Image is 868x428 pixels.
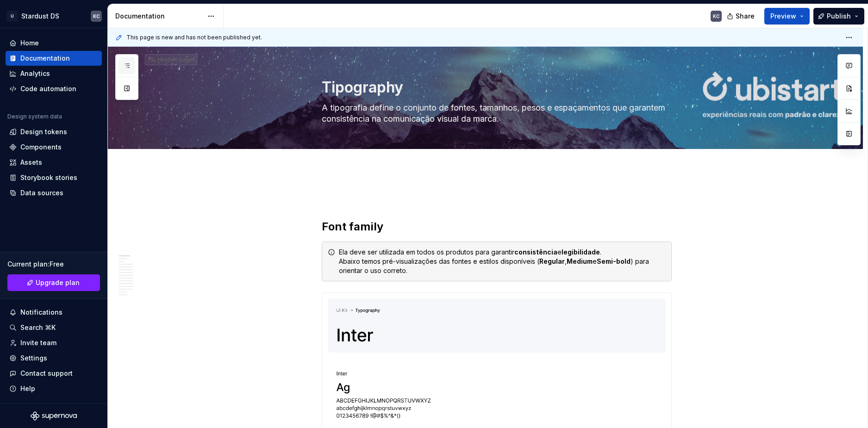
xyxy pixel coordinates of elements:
div: Documentation [115,12,203,21]
strong: consistência [514,248,557,256]
span: Preview [770,12,796,21]
div: Design system data [7,113,62,120]
div: Help [20,384,35,393]
span: Publish [827,12,851,21]
a: Storybook stories [6,170,102,185]
div: Search ⌘K [20,323,56,332]
button: Preview [764,8,810,25]
a: Code automation [6,81,102,96]
strong: Regular [539,257,565,265]
strong: legibilidade [562,248,600,256]
svg: Supernova Logo [31,411,77,421]
a: Invite team [6,335,102,350]
h2: Font family [322,219,672,234]
a: Home [6,36,102,50]
div: KC [93,12,100,20]
div: Hidden page [149,56,194,63]
button: Contact support [6,366,102,381]
strong: Semi-bold [597,257,631,265]
button: UStardust DSKC [2,6,106,26]
a: Analytics [6,66,102,81]
div: Contact support [20,369,73,378]
div: Settings [20,354,47,363]
button: Publish [813,8,864,25]
button: Notifications [6,305,102,320]
a: Data sources [6,186,102,200]
div: Documentation [20,54,70,63]
div: KC [713,12,720,20]
a: Documentation [6,51,102,66]
a: Components [6,140,102,155]
div: Ela deve ser utilizada em todos os produtos para garantir e . Abaixo temos pré-visualizações das ... [339,248,666,275]
div: Assets [20,158,42,167]
div: Storybook stories [20,173,77,182]
span: Share [736,12,755,21]
button: Help [6,381,102,396]
div: Analytics [20,69,50,78]
textarea: Tipography [320,76,670,99]
div: Data sources [20,188,63,198]
a: Assets [6,155,102,170]
span: This page is new and has not been published yet. [126,34,262,41]
div: Design tokens [20,127,67,136]
button: Share [722,8,761,25]
div: U [6,11,18,22]
strong: Medium [567,257,593,265]
button: Search ⌘K [6,320,102,335]
div: Home [20,38,39,48]
div: Notifications [20,308,62,317]
textarea: A tipografia define o conjunto de fontes, tamanhos, pesos e espaçamentos que garantem consistênci... [320,100,670,126]
a: Settings [6,351,102,366]
div: Components [20,143,62,152]
div: Code automation [20,84,76,93]
span: Upgrade plan [36,278,80,287]
div: Invite team [20,338,56,347]
div: Current plan : Free [7,260,100,269]
div: Stardust DS [21,12,59,21]
a: Design tokens [6,124,102,139]
a: Upgrade plan [7,274,100,291]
